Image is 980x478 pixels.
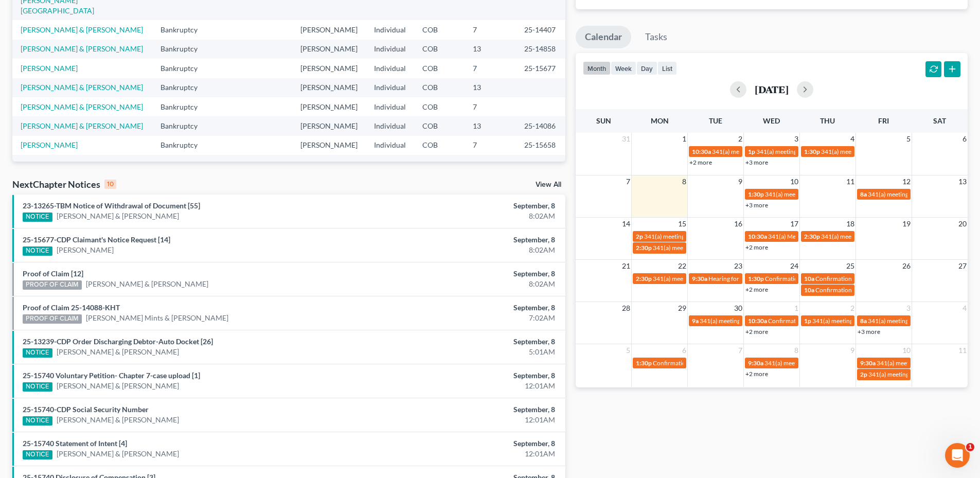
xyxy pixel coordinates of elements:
a: [PERSON_NAME] & [PERSON_NAME] [21,102,143,111]
a: Proof of Claim [12] [23,269,83,278]
a: [PERSON_NAME] & [PERSON_NAME] [57,211,179,221]
td: Individual [366,155,414,174]
span: 341(a) meeting for [PERSON_NAME] [821,233,920,240]
a: +2 more [745,286,768,293]
span: 3 [793,133,799,145]
a: [PERSON_NAME] [21,140,78,149]
td: Bankruptcy [152,59,217,78]
span: 341(a) meeting for [PERSON_NAME] [764,359,864,367]
td: [PERSON_NAME] [292,116,366,135]
div: PROOF OF CLAIM [23,280,82,290]
span: 1:30p [748,275,764,282]
span: 9 [849,344,856,357]
span: 10a [804,286,814,294]
span: 24 [789,260,799,272]
div: 8:02AM [384,211,555,221]
span: Tue [709,116,722,125]
td: [PERSON_NAME] [292,97,366,116]
div: NextChapter Notices [12,178,116,190]
span: Wed [763,116,780,125]
span: Hearing for [PERSON_NAME] [708,275,789,282]
td: 13 [465,78,516,97]
div: 12:01AM [384,449,555,459]
td: [PERSON_NAME] [292,155,366,174]
span: 12 [901,175,912,188]
span: 29 [677,302,687,314]
span: 1 [681,133,687,145]
a: +2 more [745,328,768,335]
span: 341(a) meeting for [PERSON_NAME] & [PERSON_NAME] [644,233,798,240]
td: Individual [366,40,414,59]
td: 7 [465,20,516,39]
span: 20 [957,218,968,230]
span: 5 [905,133,912,145]
span: 2:30p [636,275,652,282]
a: Tasks [636,26,676,48]
span: 9:30a [692,275,707,282]
td: 25-15677 [516,59,565,78]
span: 10:30a [748,317,767,325]
span: 341(a) meeting for [PERSON_NAME] [868,190,967,198]
iframe: Intercom live chat [945,443,970,468]
div: NOTICE [23,450,52,459]
div: NOTICE [23,246,52,256]
span: 7 [625,175,631,188]
span: 1 [793,302,799,314]
span: 10:30a [692,148,711,155]
span: 1p [804,317,811,325]
span: 2p [636,233,643,240]
td: COB [414,136,465,155]
span: 1:30p [804,148,820,155]
a: [PERSON_NAME] [21,160,78,169]
a: 25-15740 Statement of Intent [4] [23,439,127,448]
span: 341(a) meeting for [PERSON_NAME] [821,148,920,155]
span: 2 [849,302,856,314]
div: 5:01AM [384,347,555,357]
span: 30 [733,302,743,314]
span: 27 [957,260,968,272]
span: 25 [845,260,856,272]
div: September, 8 [384,404,555,415]
span: 11 [957,344,968,357]
span: 26 [901,260,912,272]
td: Bankruptcy [152,116,217,135]
span: 17 [789,218,799,230]
td: Bankruptcy [152,40,217,59]
td: 13 [465,40,516,59]
span: 341(a) Meeting for [PERSON_NAME] [768,233,868,240]
span: 9a [692,317,699,325]
span: 19 [901,218,912,230]
a: View All [536,181,561,188]
span: 23 [733,260,743,272]
span: 4 [849,133,856,145]
span: 2p [860,370,867,378]
span: Thu [820,116,835,125]
div: NOTICE [23,416,52,426]
span: Mon [651,116,669,125]
td: 13 [465,155,516,174]
a: [PERSON_NAME] [57,245,114,255]
a: +3 more [745,201,768,209]
span: 6 [961,133,968,145]
div: 10 [104,180,116,189]
td: Bankruptcy [152,155,217,174]
button: day [636,61,657,75]
td: [PERSON_NAME] [292,40,366,59]
td: Bankruptcy [152,136,217,155]
td: COB [414,116,465,135]
a: 25-15740-CDP Social Security Number [23,405,149,414]
span: 8a [860,317,867,325]
td: 25-14595 [516,155,565,174]
button: week [611,61,636,75]
a: +2 more [745,243,768,251]
td: Individual [366,97,414,116]
td: COB [414,97,465,116]
td: Bankruptcy [152,20,217,39]
span: 341(a) meeting for [PERSON_NAME] & [PERSON_NAME] [812,317,966,325]
span: Fri [878,116,889,125]
td: COB [414,20,465,39]
div: NOTICE [23,348,52,358]
span: Confirmation hearing for Broc Charleston second case & [PERSON_NAME] [765,275,966,282]
span: Confirmation hearing for [PERSON_NAME] [653,359,770,367]
td: [PERSON_NAME] [292,59,366,78]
